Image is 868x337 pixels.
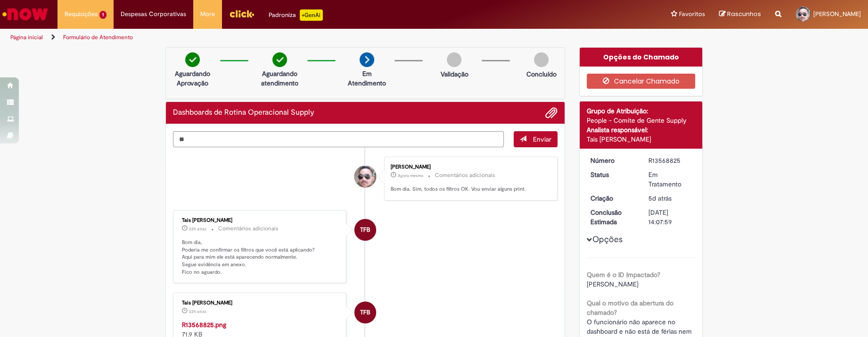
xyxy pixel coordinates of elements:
p: Aguardando Aprovação [170,69,215,88]
div: Em Tratamento [648,170,692,189]
dt: Conclusão Estimada [583,208,641,227]
div: Tais [PERSON_NAME] [587,135,696,144]
time: 29/09/2025 10:07:51 [189,226,206,232]
div: Opções do Chamado [580,48,703,67]
textarea: Digite sua mensagem aqui... [173,131,504,147]
span: Agora mesmo [398,173,423,178]
div: Grupo de Atribuição: [587,106,696,116]
span: Enviar [533,135,551,143]
p: Validação [440,69,468,79]
button: Adicionar anexos [545,107,557,119]
span: Despesas Corporativas [121,9,186,19]
small: Comentários adicionais [218,225,278,233]
img: img-circle-grey.png [447,52,461,67]
p: Bom dia, Poderia me confirmar os filtros que você está aplicando? Aqui para mim ele está aparecen... [182,239,339,276]
span: Favoritos [679,9,705,19]
img: arrow-next.png [360,52,374,67]
a: Rascunhos [719,10,761,19]
dt: Criação [583,194,641,203]
img: ServiceNow [1,5,49,24]
div: Tais [PERSON_NAME] [182,300,339,306]
div: Tais [PERSON_NAME] [182,218,339,223]
span: 22h atrás [189,309,206,314]
p: Concluído [526,69,557,79]
div: People - Comite de Gente Supply [587,116,696,125]
span: [PERSON_NAME] [813,10,861,18]
h2: Dashboards de Rotina Operacional Supply Histórico de tíquete [173,109,314,117]
span: More [200,9,215,19]
div: [PERSON_NAME] [391,164,548,170]
a: R13568825.png [182,320,226,329]
div: Padroniza [269,9,323,21]
dt: Status [583,170,641,179]
small: Comentários adicionais [435,171,495,179]
span: 5d atrás [648,194,671,202]
b: Quem é o ID Impactado? [587,270,660,279]
div: Analista responsável: [587,125,696,135]
a: Página inicial [10,34,43,41]
div: [DATE] 14:07:59 [648,208,692,227]
a: Formulário de Atendimento [63,34,133,41]
img: img-circle-grey.png [534,52,549,67]
span: 22h atrás [189,226,206,232]
div: Tais Folhadella Barbosa Bellagamba [354,302,376,323]
div: R13568825 [648,156,692,165]
ul: Trilhas de página [7,29,572,46]
time: 26/09/2025 01:34:38 [648,194,671,202]
p: Aguardando atendimento [257,69,303,88]
time: 30/09/2025 08:28:15 [398,173,423,178]
div: Jose Mauricio Pereira dos Santos [354,166,376,187]
p: +GenAi [300,9,323,21]
span: Rascunhos [727,9,761,18]
p: Em Atendimento [344,69,390,88]
span: 1 [99,11,106,19]
span: TFB [360,301,370,324]
span: [PERSON_NAME] [587,280,639,288]
span: Requisições [65,9,98,19]
span: TFB [360,219,370,241]
img: click_logo_yellow_360x200.png [229,7,254,21]
img: check-circle-green.png [272,52,287,67]
time: 29/09/2025 10:07:43 [189,309,206,314]
p: Bom dia. Sim, todos os filtros OK. Vou enviar alguns print. [391,185,548,193]
div: Tais Folhadella Barbosa Bellagamba [354,219,376,241]
button: Enviar [514,131,557,147]
dt: Número [583,156,641,165]
div: 26/09/2025 01:34:38 [648,194,692,203]
img: check-circle-green.png [185,52,200,67]
b: Qual o motivo da abertura do chamado? [587,299,673,317]
button: Cancelar Chamado [587,74,696,89]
